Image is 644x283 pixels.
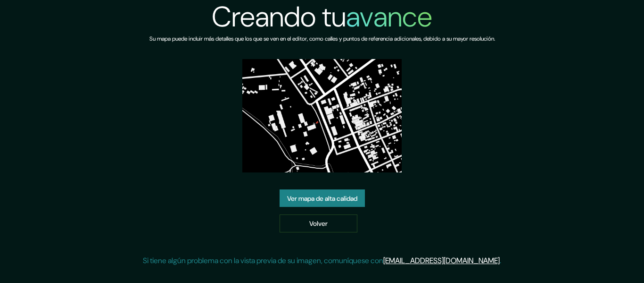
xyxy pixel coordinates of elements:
font: Volver [309,220,328,228]
a: Ver mapa de alta calidad [280,189,365,207]
img: vista previa del mapa creado [242,59,402,172]
iframe: Help widget launcher [560,246,634,273]
a: Volver [280,214,357,232]
font: . [500,256,501,266]
a: [EMAIL_ADDRESS][DOMAIN_NAME] [383,256,500,266]
font: Su mapa puede incluir más detalles que los que se ven en el editor, como calles y puntos de refer... [149,35,495,43]
font: Si tiene algún problema con la vista previa de su imagen, comuníquese con [143,256,383,266]
font: Ver mapa de alta calidad [287,194,357,203]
